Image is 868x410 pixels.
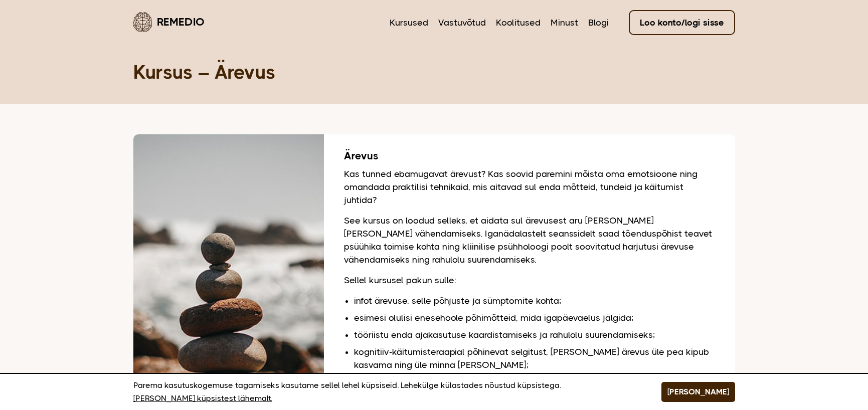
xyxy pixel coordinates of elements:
p: Sellel kursusel pakun sulle: [344,274,715,287]
li: esimesi olulisi enesehoole põhimõtteid, mida igapäevaelus jälgida; [354,311,715,324]
img: Remedio logo [133,12,152,32]
a: Koolitused [496,16,541,29]
a: Kursused [390,16,428,29]
a: Minust [551,16,578,29]
p: Parema kasutuskogemuse tagamiseks kasutame sellel lehel küpsiseid. Lehekülge külastades nõustud k... [133,379,636,405]
a: Loo konto/logi sisse [629,10,735,35]
a: Remedio [133,10,205,34]
button: [PERSON_NAME] [661,382,735,402]
p: Kas tunned ebamugavat ärevust? Kas soovid paremini mõista oma emotsioone ning omandada praktilisi... [344,167,715,207]
li: infot ärevuse, selle põhjuste ja sümptomite kohta; [354,294,715,307]
a: Vastuvõtud [438,16,486,29]
a: [PERSON_NAME] küpsistest lähemalt. [133,392,272,405]
h2: Ärevus [344,149,715,162]
p: See kursus on loodud selleks, et aidata sul ärevusest aru [PERSON_NAME] [PERSON_NAME] vähendamise... [344,214,715,266]
li: kognitiiv-käitumisteraapial põhinevat selgitust, [PERSON_NAME] ärevus üle pea kipub kasvama ning ... [354,345,715,371]
a: Blogi [588,16,609,29]
h1: Kursus – Ärevus [133,60,735,84]
li: tööriistu enda ajakasutuse kaardistamiseks ja rahulolu suurendamiseks; [354,328,715,341]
